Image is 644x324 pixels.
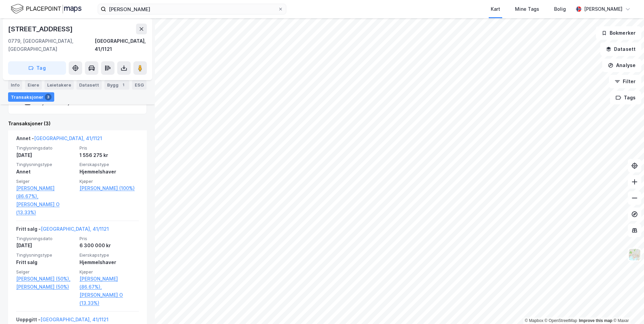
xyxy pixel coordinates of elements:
[16,184,75,200] a: [PERSON_NAME] (86.67%),
[515,5,539,13] div: Mine Tags
[34,135,102,141] a: [GEOGRAPHIC_DATA], 41/1121
[79,241,139,250] div: 6 300 000 kr
[16,134,102,145] div: Annet -
[79,179,139,184] span: Kjøper
[16,162,75,167] span: Tinglysningstype
[120,82,127,88] div: 1
[79,252,139,258] span: Eierskapstype
[16,168,75,176] div: Annet
[8,80,22,90] div: Info
[584,5,622,13] div: [PERSON_NAME]
[8,120,147,128] div: Transaksjoner (3)
[40,317,108,322] a: [GEOGRAPHIC_DATA], 41/1121
[545,318,577,323] a: OpenStreetMap
[16,275,75,283] a: [PERSON_NAME] (50%),
[596,26,641,40] button: Bokmerker
[610,91,641,104] button: Tags
[79,184,139,192] a: [PERSON_NAME] (100%)
[554,5,566,13] div: Bolig
[16,241,75,250] div: [DATE]
[79,258,139,266] div: Hjemmelshaver
[79,145,139,151] span: Pris
[491,5,500,13] div: Kart
[525,318,543,323] a: Mapbox
[602,59,641,72] button: Analyse
[610,292,644,324] div: Kontrollprogram for chat
[16,283,75,291] a: [PERSON_NAME] (50%)
[609,75,641,88] button: Filter
[79,168,139,176] div: Hjemmelshaver
[16,269,75,275] span: Selger
[79,151,139,159] div: 1 556 275 kr
[106,4,278,14] input: Søk på adresse, matrikkel, gårdeiere, leietakere eller personer
[8,24,74,34] div: [STREET_ADDRESS]
[600,42,641,56] button: Datasett
[79,269,139,275] span: Kjøper
[25,80,42,90] div: Eiere
[79,275,139,291] a: [PERSON_NAME] (86.67%),
[95,37,147,53] div: [GEOGRAPHIC_DATA], 41/1121
[628,248,641,261] img: Z
[76,80,102,90] div: Datasett
[79,291,139,307] a: [PERSON_NAME] O (13.33%)
[16,258,75,266] div: Fritt salg
[16,252,75,258] span: Tinglysningstype
[16,200,75,217] a: [PERSON_NAME] O (13.33%)
[16,225,109,236] div: Fritt salg -
[44,80,74,90] div: Leietakere
[79,236,139,241] span: Pris
[610,292,644,324] iframe: Chat Widget
[16,145,75,151] span: Tinglysningsdato
[8,92,54,102] div: Transaksjoner
[132,80,147,90] div: ESG
[104,80,129,90] div: Bygg
[79,162,139,167] span: Eierskapstype
[16,151,75,159] div: [DATE]
[16,179,75,184] span: Selger
[41,226,109,232] a: [GEOGRAPHIC_DATA], 41/1121
[45,94,52,100] div: 3
[8,61,66,75] button: Tag
[16,236,75,241] span: Tinglysningsdato
[579,318,612,323] a: Improve this map
[11,3,82,15] img: logo.f888ab2527a4732fd821a326f86c7f29.svg
[8,37,95,53] div: 0779, [GEOGRAPHIC_DATA], [GEOGRAPHIC_DATA]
